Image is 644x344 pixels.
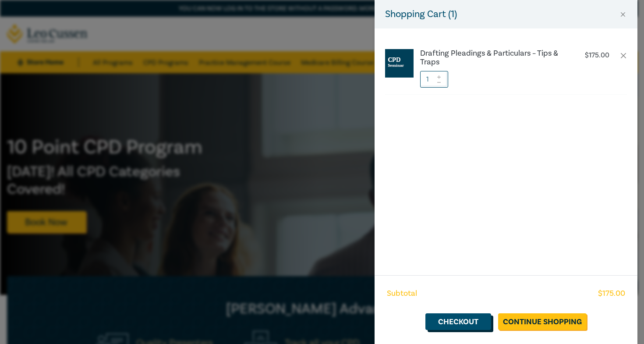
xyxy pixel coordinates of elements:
button: Close [619,11,627,18]
h5: Shopping Cart ( 1 ) [385,7,457,21]
p: $ 175.00 [585,51,609,60]
a: Drafting Pleadings & Particulars – Tips & Traps [420,49,566,67]
img: CPD%20Seminar.jpg [385,49,414,78]
input: 1 [420,71,448,88]
a: Checkout [425,313,491,330]
span: $ 175.00 [598,288,625,299]
span: Subtotal [387,288,417,299]
a: Continue Shopping [498,313,587,330]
